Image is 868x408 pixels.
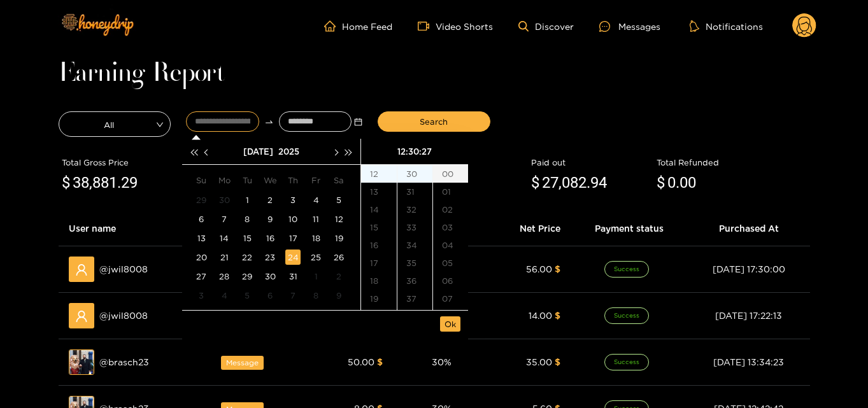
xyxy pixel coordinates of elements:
th: We [259,170,281,190]
td: 2025-07-08 [236,209,259,229]
th: Su [190,170,213,190]
div: 6 [262,288,278,303]
span: All [59,115,171,133]
span: [DATE] 13:34:23 [713,357,784,367]
td: 2025-07-06 [190,209,213,229]
div: 33 [397,218,432,236]
a: Discover [518,21,574,32]
div: 30 [217,192,232,208]
td: 2025-07-01 [236,190,259,209]
div: 02 [433,200,468,218]
td: 2025-07-07 [213,209,236,229]
span: .00 [676,174,696,192]
div: 17 [285,230,301,246]
div: 24 [285,250,301,265]
div: Paid out [531,156,650,169]
a: Home Feed [324,20,392,32]
div: 9 [262,211,278,227]
td: 2025-07-26 [327,248,350,267]
span: 56.00 [526,264,552,274]
div: 20 [194,250,209,265]
td: 2025-07-09 [259,209,281,229]
div: 23 [262,250,278,265]
div: 38 [397,307,432,325]
span: user [75,264,88,276]
div: 29 [194,192,209,208]
div: 4 [217,288,232,303]
th: Purchased At [688,211,810,246]
div: 3 [194,288,209,303]
div: 31 [397,183,432,200]
div: 37 [397,290,432,307]
div: 04 [433,236,468,254]
span: Success [604,354,649,370]
div: 8 [239,211,255,227]
h1: Earning Report [59,65,810,83]
div: 36 [397,272,432,290]
div: 1 [308,269,324,284]
div: 2 [331,269,346,284]
th: Th [281,170,304,190]
div: 12:30:27 [366,139,463,164]
div: 31 [285,269,301,284]
td: 2025-07-29 [236,267,259,286]
div: 2 [262,192,278,208]
td: 2025-07-13 [190,229,213,248]
div: 13 [361,183,397,200]
td: 2025-07-27 [190,267,213,286]
td: 2025-07-03 [281,190,304,209]
div: 12 [361,165,397,183]
div: 01 [433,183,468,200]
td: 2025-07-30 [259,267,281,286]
td: 2025-07-17 [281,229,304,248]
div: 20 [361,307,397,325]
td: 2025-07-16 [259,229,281,248]
span: $ [531,171,539,195]
span: 30 % [432,357,452,367]
td: 2025-07-28 [213,267,236,286]
div: 07 [433,290,468,307]
span: [DATE] 17:30:00 [713,264,785,274]
td: 2025-06-30 [213,190,236,209]
td: 2025-07-11 [304,209,327,229]
div: 35 [397,254,432,272]
td: 2025-07-19 [327,229,350,248]
td: 2025-07-21 [213,248,236,267]
th: Tu [236,170,259,190]
div: 06 [433,272,468,290]
td: 2025-07-15 [236,229,259,248]
span: swap-right [264,117,274,127]
span: user [75,310,88,323]
div: 12 [331,211,346,227]
td: 2025-07-22 [236,248,259,267]
td: 2025-08-08 [304,286,327,305]
div: 32 [397,200,432,218]
button: Ok [440,316,460,332]
div: 16 [361,236,397,254]
div: 08 [433,307,468,325]
span: to [264,117,274,127]
a: Video Shorts [418,20,493,32]
button: 2025 [278,139,299,164]
div: Messages [599,19,660,34]
div: 5 [239,288,255,303]
td: 2025-07-05 [327,190,350,209]
span: 38,881 [73,174,117,192]
td: 2025-07-18 [304,229,327,248]
span: 50.00 [348,357,374,367]
span: 14.00 [529,311,552,320]
td: 2025-07-31 [281,267,304,286]
div: 15 [361,218,397,236]
span: 27,082 [542,174,587,192]
th: Payment status [571,211,688,246]
td: 2025-08-03 [190,286,213,305]
td: 2025-07-12 [327,209,350,229]
div: 21 [217,250,232,265]
div: 7 [217,211,232,227]
td: 2025-06-29 [190,190,213,209]
td: 2025-07-04 [304,190,327,209]
div: 00 [433,165,468,183]
div: 19 [331,230,346,246]
div: 05 [433,254,468,272]
span: .94 [587,174,607,192]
